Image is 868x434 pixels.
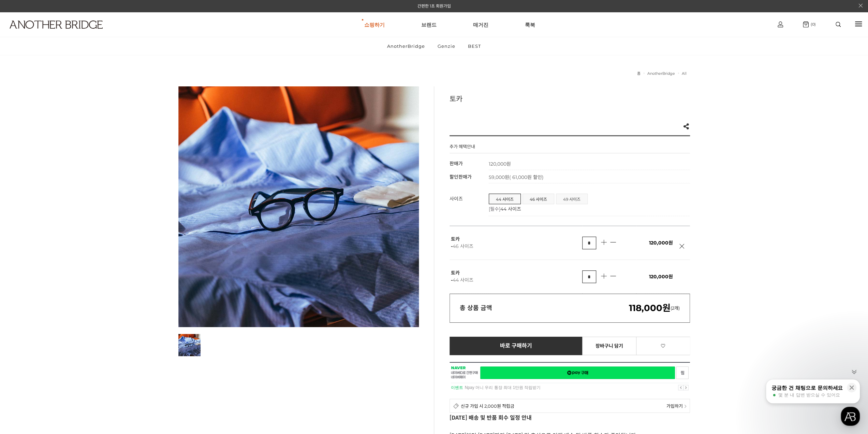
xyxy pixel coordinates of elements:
span: 할인판매가 [450,174,472,180]
span: (2개) [629,305,680,311]
em: 118,000원 [629,303,671,313]
span: 120,000원 [649,240,673,246]
h4: 추가 혜택안내 [450,143,475,153]
strong: 120,000원 [489,161,511,167]
span: 가입하기 [666,403,683,409]
span: 46 사이즈 [453,243,473,249]
li: 44 사이즈 [489,194,521,204]
strong: 총 상품 금액 [460,304,492,312]
a: BEST [462,37,487,55]
span: 홈 [21,227,26,232]
a: 장바구니 담기 [582,337,636,355]
li: 49 사이즈 [556,194,588,204]
a: All [682,71,687,76]
p: 토카 - [451,269,583,284]
a: 대화 [45,216,88,234]
p: 토카 - [451,236,583,250]
a: 46 사이즈 [523,194,554,204]
a: 매거진 [473,12,488,37]
span: (0) [809,22,815,27]
span: 120,000원 [649,274,673,280]
a: 간편한 1초 회원가입 [417,3,451,9]
li: 46 사이즈 [523,194,554,204]
img: npay_sp_more.png [684,405,686,408]
a: 브랜드 [421,12,437,37]
img: detail_membership.png [453,403,459,409]
a: 신규 가입 시 2,000원 적립금 가입하기 [450,399,690,413]
span: 대화 [62,227,71,233]
a: 49 사이즈 [556,194,587,204]
img: search [836,22,841,27]
a: Genzie [432,37,461,55]
a: 44 사이즈 [489,194,520,204]
a: 쇼핑하기 [364,12,385,37]
a: 홈 [637,71,641,76]
img: 7e6ff232aebe35997be30ccedceacef4.jpg [178,334,201,356]
strong: [DATE] 배송 및 반품 회수 일정 안내 [450,413,532,421]
img: 7e6ff232aebe35997be30ccedceacef4.jpg [178,86,419,327]
span: ( 61,000원 할인) [509,174,544,180]
a: (0) [803,22,815,27]
span: 설정 [105,227,114,232]
span: 44 사이즈 [500,206,521,212]
a: AnotherBridge [381,37,431,55]
a: 룩북 [525,12,535,37]
th: 사이즈 [450,190,489,216]
a: AnotherBridge [647,71,675,76]
p: [필수] [489,205,687,212]
a: 설정 [88,216,131,234]
img: cart [778,22,783,27]
span: 바로 구매하기 [500,343,532,349]
span: 59,000원 [489,174,544,180]
span: 신규 가입 시 2,000원 적립금 [461,403,514,409]
a: 바로 구매하기 [450,337,583,355]
a: 홈 [2,216,45,234]
a: logo [3,20,134,45]
span: 판매가 [450,160,463,167]
span: 44 사이즈 [453,277,473,283]
img: logo [10,20,103,29]
img: cart [803,22,809,27]
h3: 토카 [450,93,690,103]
